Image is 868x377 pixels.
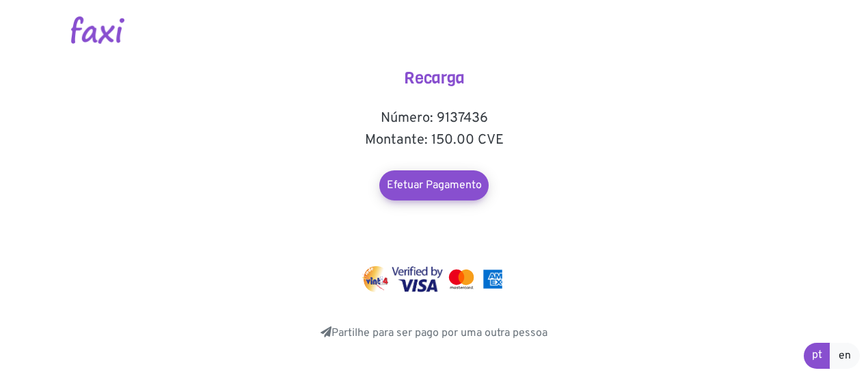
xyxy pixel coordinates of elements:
[480,266,506,292] img: mastercard
[830,343,860,369] a: en
[297,132,571,148] h5: Montante: 150.00 CVE
[297,110,571,127] h5: Número: 9137436
[379,170,489,200] a: Efetuar Pagamento
[297,68,571,88] h4: Recarga
[362,266,390,292] img: vinti4
[321,326,547,340] a: Partilhe para ser pago por uma outra pessoa
[392,266,443,292] img: visa
[804,343,830,369] a: pt
[446,266,477,292] img: mastercard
